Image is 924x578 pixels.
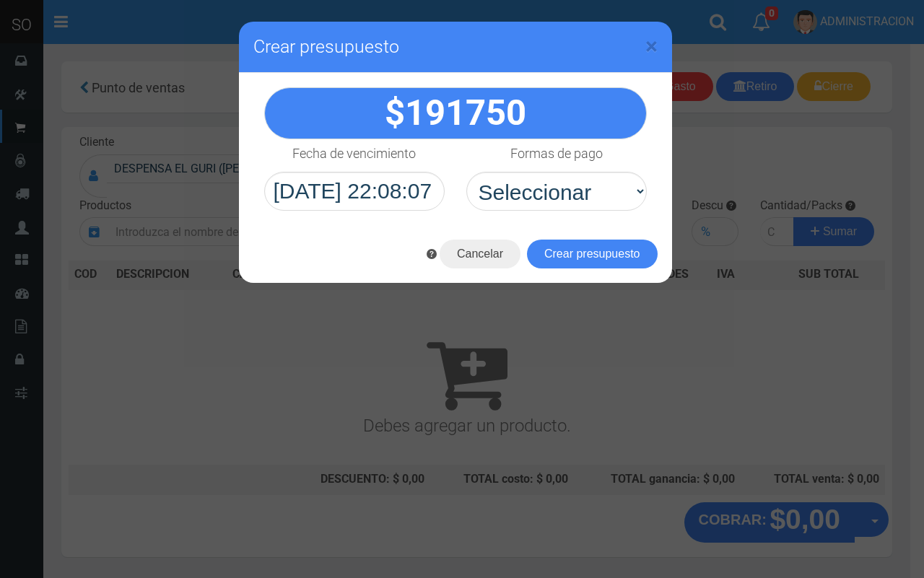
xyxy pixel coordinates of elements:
h3: Crear presupuesto [253,36,658,58]
button: Cancelar [440,240,520,268]
span: 191750 [405,92,526,133]
span: × [645,32,658,60]
button: Crear presupuesto [527,240,658,268]
strong: $ [385,92,526,133]
h4: Fecha de vencimiento [292,146,416,161]
button: Close [645,35,658,58]
h4: Formas de pago [510,146,603,161]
